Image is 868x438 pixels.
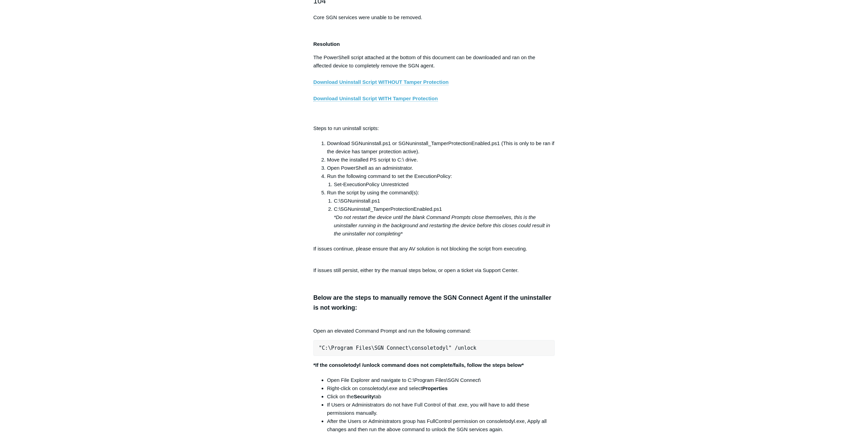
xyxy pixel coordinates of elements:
[327,376,555,384] li: Open File Explorer and navigate to C:\Program Files\SGN Connect\
[334,180,555,189] li: Set-ExecutionPolicy Unrestricted
[313,293,555,313] h3: Below are the steps to manually remove the SGN Connect Agent if the uninstaller is not working:
[422,385,448,391] strong: Properties
[313,319,555,335] p: Open an elevated Command Prompt and run the following command:
[313,266,555,274] p: If issues still persist, either try the manual steps below, or open a ticket via Support Center.
[354,394,374,399] strong: Security
[334,205,555,238] li: C:\SGNuninstall_TamperProtectionEnabled.ps1
[327,392,555,401] li: Click on the tab
[313,245,555,261] p: If issues continue, please ensure that any AV solution is not blocking the script from executing.
[313,124,555,132] p: Steps to run uninstall scripts:
[313,53,555,119] p: The PowerShell script attached at the bottom of this document can be downloaded and ran on the af...
[327,139,555,156] li: Download SGNuninstall.ps1 or SGNuninstall_TamperProtectionEnabled.ps1 (This is only to be ran if ...
[313,95,438,102] a: Download Uninstall Script WITH Tamper Protection
[327,384,555,392] li: Right-click on consoletodyl.exe and select
[313,340,555,356] pre: "C:\Program Files\SGN Connect\consoletodyl" /unlock
[327,164,555,172] li: Open PowerShell as an administrator.
[334,197,555,205] li: C:\SGNuninstall.ps1
[313,79,449,85] a: Download Uninstall Script WITHOUT Tamper Protection
[327,189,555,238] li: Run the script by using the command(s):
[313,41,340,47] strong: Resolution
[327,401,555,417] li: If Users or Administrators do not have Full Control of that .exe, you will have to add these perm...
[327,172,555,189] li: Run the following command to set the ExecutionPolicy:
[313,362,524,368] strong: *If the consoletodyl /unlock command does not complete/fails, follow the steps below*
[327,156,555,164] li: Move the installed PS script to C:\ drive.
[327,417,555,434] li: After the Users or Administrators group has FullControl permission on consoletodyl.exe, Apply all...
[313,13,555,22] p: Core SGN services were unable to be removed.
[334,214,550,236] em: *Do not restart the device until the blank Command Prompts close themselves, this is the uninstal...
